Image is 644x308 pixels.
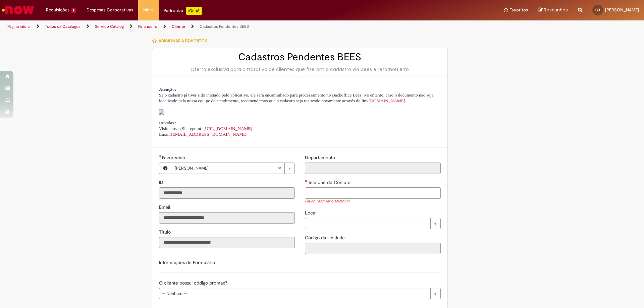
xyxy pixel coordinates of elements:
button: Adicionar a Favoritos [152,34,211,48]
a: Rascunhos [538,7,568,13]
img: ServiceNow [1,3,35,17]
p: +GenAi [186,7,202,15]
a: Cadastros Pendentes BEES [200,24,249,29]
a: Cliente [172,24,185,29]
span: More [143,7,154,13]
label: Somente leitura - Código da Unidade [305,234,346,241]
input: Departamento [305,163,441,174]
a: Financeiro [138,24,157,29]
span: Necessários - Favorecido [162,155,186,161]
span: Favoritos [509,7,528,13]
a: [DOMAIN_NAME] [369,98,406,103]
abbr: Limpar campo Favorecido [274,163,284,174]
a: [EMAIL_ADDRESS][DOMAIN_NAME] [171,132,248,137]
input: Telefone de Contato [305,187,441,199]
span: Atenção: [159,87,176,92]
span: Somente leitura - Título [159,229,172,235]
div: Favor informar o telefone! [305,199,441,204]
span: Requisições [46,7,69,13]
div: Oferta exclusiva para a tratativa de clientes que fizeram o cadastro via bees e retornou erro [159,66,441,73]
span: Adicionar a Favoritos [159,38,207,44]
span: [PERSON_NAME] [175,163,278,174]
a: Todos os Catálogos [45,24,80,29]
span: Somente leitura - Código da Unidade [305,235,346,241]
a: Limpar campo Local [305,218,441,229]
label: Informações de Formulário [159,259,215,265]
a: [URL][DOMAIN_NAME] [204,126,252,131]
button: Favorecido, Visualizar este registro Geovana DaSilva [159,163,171,174]
a: Service Catalog [95,24,124,29]
span: Rascunhos [544,7,568,13]
span: Obrigatório Preenchido [159,155,162,158]
span: Duvidas? Visite nosso Sharepoint : [159,120,252,131]
span: 2 [71,8,76,13]
span: Despesas Corporativas [87,7,133,13]
h2: Cadastros Pendentes BEES [159,52,441,63]
span: O cliente possui código promax? [159,280,228,286]
span: Local [305,210,318,216]
a: Página inicial [7,24,31,29]
div: Padroniza [164,7,202,15]
a: [PERSON_NAME]Limpar campo Favorecido [171,163,294,174]
input: ID [159,187,295,199]
input: Código da Unidade [305,243,441,254]
label: Somente leitura - ID [159,179,165,186]
span: Se o cadastro já tiver sido iniciado pelo aplicativo, ele será encaminhado para processamento no ... [159,93,433,103]
span: [PERSON_NAME] [605,7,639,13]
span: Email: [159,132,248,137]
img: sys_attachment.do [159,109,164,115]
span: Necessários [305,180,308,182]
span: Telefone de Contato [308,179,352,185]
input: Email [159,212,295,224]
label: Somente leitura - Título [159,229,172,235]
label: Somente leitura - Email [159,204,171,210]
ul: Trilhas de página [5,20,424,33]
span: Somente leitura - Email [159,204,171,210]
span: -- Nenhum -- [162,288,427,299]
span: Somente leitura - ID [159,179,165,185]
span: Somente leitura - Departamento [305,155,336,161]
input: Título [159,237,295,248]
span: GD [595,8,600,12]
label: Somente leitura - Departamento [305,154,336,161]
